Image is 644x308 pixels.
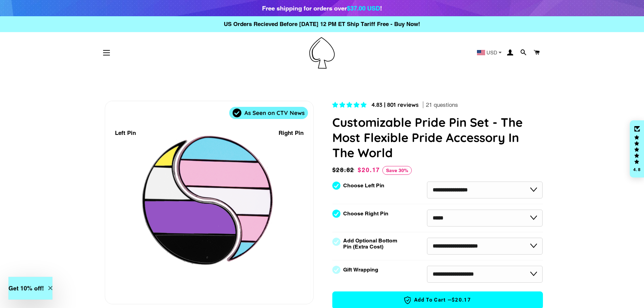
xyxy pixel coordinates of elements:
div: Right Pin [279,128,304,138]
span: 21 questions [426,101,458,109]
span: $28.82 [332,165,356,175]
span: $37.00 USD [347,4,380,12]
span: 4.83 | 801 reviews [372,101,419,108]
span: $20.17 [358,166,380,173]
span: 4.83 stars [332,101,368,108]
div: Free shipping for orders over ! [262,3,382,13]
div: 1 / 7 [105,101,313,304]
h1: Customizable Pride Pin Set - The Most Flexible Pride Accessory In The World [332,115,543,160]
span: $20.17 [452,297,471,304]
label: Add Optional Bottom Pin (Extra Cost) [343,238,400,250]
span: USD [486,50,497,55]
div: 4.8 [633,167,641,172]
span: Add to Cart — [343,296,532,305]
div: Click to open Judge.me floating reviews tab [630,120,644,178]
label: Choose Left Pin [343,183,384,189]
img: Pin-Ace [309,37,335,69]
span: Save 30% [382,166,412,175]
label: Gift Wrapping [343,267,378,273]
label: Choose Right Pin [343,211,388,217]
